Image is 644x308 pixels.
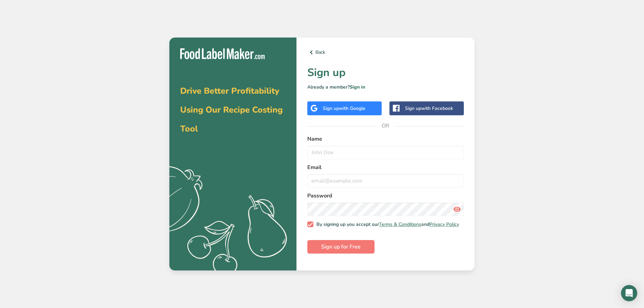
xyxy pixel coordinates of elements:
a: Back [307,48,464,56]
span: with Facebook [421,105,453,112]
div: Sign up [323,105,365,112]
h1: Sign up [307,65,464,81]
span: By signing up you accept our and [313,221,459,228]
a: Privacy Policy [429,221,459,228]
input: email@example.com [307,174,464,188]
div: Open Intercom Messenger [621,285,637,301]
button: Sign up for Free [307,240,375,254]
label: Name [307,135,464,143]
a: Terms & Conditions [379,221,421,228]
span: with Google [339,105,365,112]
label: Password [307,192,464,200]
div: Sign up [405,105,453,112]
span: Sign up for Free [321,243,361,251]
p: Already a member? [307,84,464,91]
label: Email [307,163,464,171]
a: Sign in [350,84,365,90]
span: OR [376,116,396,136]
img: Food Label Maker [180,48,265,60]
span: Drive Better Profitability Using Our Recipe Costing Tool [180,85,283,135]
input: John Doe [307,146,464,159]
